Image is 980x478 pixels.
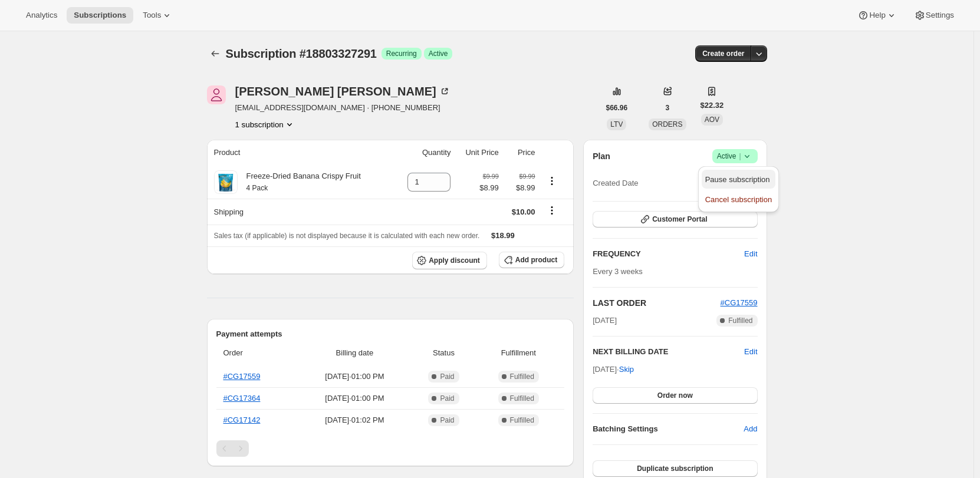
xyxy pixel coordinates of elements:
[483,173,499,180] small: $9.99
[702,49,744,58] span: Create order
[216,340,298,366] th: Order
[542,174,561,187] button: Product actions
[502,140,539,166] th: Price
[593,315,617,327] span: [DATE]
[593,460,757,477] button: Duplicate subscription
[223,394,261,403] a: #CG17364
[736,420,764,439] button: Add
[695,45,751,62] button: Create order
[499,252,564,268] button: Add product
[491,231,515,240] span: $18.99
[593,365,634,374] span: [DATE] ·
[652,215,707,224] span: Customer Portal
[301,347,407,359] span: Billing date
[301,393,407,404] span: [DATE] · 01:00 PM
[207,45,223,62] button: Subscriptions
[207,85,226,104] span: Jonathan Doucette
[705,116,719,124] span: AOV
[744,346,757,358] button: Edit
[739,151,741,161] span: |
[515,255,557,265] span: Add product
[440,372,454,381] span: Paid
[512,207,535,216] span: $10.00
[67,7,133,24] button: Subscriptions
[394,140,454,166] th: Quantity
[235,118,295,130] button: Product actions
[744,248,757,260] span: Edit
[744,423,757,435] span: Add
[440,394,454,403] span: Paid
[19,7,64,24] button: Analytics
[510,416,534,425] span: Fulfilled
[869,11,885,20] span: Help
[705,195,772,204] span: Cancel subscription
[728,316,752,325] span: Fulfilled
[659,100,677,116] button: 3
[136,7,180,24] button: Tools
[701,100,724,111] span: $22.32
[705,175,770,184] span: Pause subscription
[74,11,126,20] span: Subscriptions
[702,190,775,209] button: Cancel subscription
[717,150,753,162] span: Active
[214,232,480,240] span: Sales tax (if applicable) is not displayed because it is calculated with each new order.
[519,173,535,180] small: $9.99
[207,199,395,225] th: Shipping
[666,103,670,113] span: 3
[593,346,744,358] h2: NEXT BILLING DATE
[657,391,693,400] span: Order now
[593,211,757,228] button: Customer Portal
[216,440,565,457] nav: Pagination
[510,394,534,403] span: Fulfilled
[412,252,487,269] button: Apply discount
[593,423,744,435] h6: Batching Settings
[850,7,904,24] button: Help
[737,245,764,263] button: Edit
[612,360,641,379] button: Skip
[593,297,720,309] h2: LAST ORDER
[223,372,261,381] a: #CG17559
[415,347,473,359] span: Status
[721,298,758,307] a: #CG17559
[593,150,610,162] h2: Plan
[599,100,635,116] button: $66.96
[593,177,638,189] span: Created Date
[143,11,161,20] span: Tools
[542,204,561,217] button: Shipping actions
[235,102,450,114] span: [EMAIL_ADDRESS][DOMAIN_NAME] · [PHONE_NUMBER]
[26,11,57,20] span: Analytics
[637,464,713,473] span: Duplicate subscription
[301,414,407,426] span: [DATE] · 01:02 PM
[386,49,417,58] span: Recurring
[216,328,565,340] h2: Payment attempts
[454,140,502,166] th: Unit Price
[207,140,395,166] th: Product
[238,170,361,194] div: Freeze-Dried Banana Crispy Fruit
[652,120,682,128] span: ORDERS
[593,267,643,276] span: Every 3 weeks
[619,364,634,375] span: Skip
[246,184,268,192] small: 4 Pack
[702,170,775,189] button: Pause subscription
[593,248,744,260] h2: FREQUENCY
[721,297,758,309] button: #CG17559
[235,85,450,97] div: [PERSON_NAME] [PERSON_NAME]
[610,120,623,128] span: LTV
[506,182,535,194] span: $8.99
[907,7,961,24] button: Settings
[926,11,954,20] span: Settings
[214,170,238,194] img: product img
[479,347,557,359] span: Fulfillment
[223,416,261,424] a: #CG17142
[301,371,407,383] span: [DATE] · 01:00 PM
[429,49,448,58] span: Active
[510,372,534,381] span: Fulfilled
[429,256,480,265] span: Apply discount
[479,182,499,194] span: $8.99
[440,416,454,425] span: Paid
[226,47,377,60] span: Subscription #18803327291
[593,387,757,404] button: Order now
[606,103,628,113] span: $66.96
